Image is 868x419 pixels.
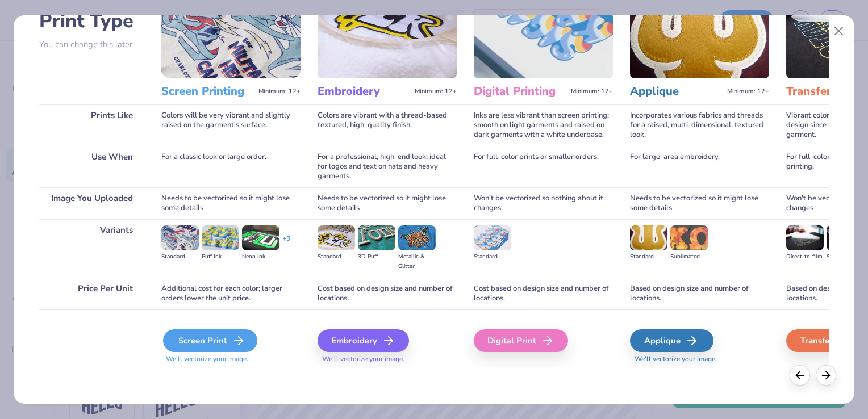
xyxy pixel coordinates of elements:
[318,278,457,309] div: Cost based on design size and number of locations.
[318,146,457,187] div: For a professional, high-end look; ideal for logos and text on hats and heavy garments.
[318,187,457,219] div: Needs to be vectorized so it might lose some details
[474,278,613,309] div: Cost based on design size and number of locations.
[630,84,723,99] h3: Applique
[202,225,239,250] img: Puff Ink
[630,104,769,146] div: Incorporates various fabrics and threads for a raised, multi-dimensional, textured look.
[358,225,395,250] img: 3D Puff
[318,354,457,364] span: We'll vectorize your image.
[398,225,436,250] img: Metallic & Glitter
[727,87,769,95] span: Minimum: 12+
[318,329,409,352] div: Embroidery
[474,84,566,99] h3: Digital Printing
[161,278,301,309] div: Additional cost for each color; larger orders lower the unit price.
[630,225,667,250] img: Standard
[318,252,355,262] div: Standard
[630,146,769,187] div: For large-area embroidery.
[398,252,436,271] div: Metallic & Glitter
[828,20,850,42] button: Close
[39,278,144,309] div: Price Per Unit
[202,252,239,262] div: Puff Ink
[474,329,568,352] div: Digital Print
[474,225,511,250] img: Standard
[670,252,708,262] div: Sublimated
[39,104,144,146] div: Prints Like
[571,87,613,95] span: Minimum: 12+
[282,234,290,253] div: + 3
[39,146,144,187] div: Use When
[161,84,254,99] h3: Screen Printing
[318,225,355,250] img: Standard
[630,252,667,262] div: Standard
[474,146,613,187] div: For full-color prints or smaller orders.
[39,40,144,49] p: You can change this later.
[161,146,301,187] div: For a classic look or large order.
[358,252,395,262] div: 3D Puff
[827,252,864,262] div: Supacolor
[161,187,301,219] div: Needs to be vectorized so it might lose some details
[827,225,864,250] img: Supacolor
[415,87,457,95] span: Minimum: 12+
[163,329,257,352] div: Screen Print
[630,354,769,364] span: We'll vectorize your image.
[786,252,824,262] div: Direct-to-film
[39,187,144,219] div: Image You Uploaded
[39,219,144,278] div: Variants
[161,252,199,262] div: Standard
[670,225,708,250] img: Sublimated
[474,104,613,146] div: Inks are less vibrant than screen printing; smooth on light garments and raised on dark garments ...
[242,225,279,250] img: Neon Ink
[318,84,410,99] h3: Embroidery
[161,104,301,146] div: Colors will be very vibrant and slightly raised on the garment's surface.
[630,187,769,219] div: Needs to be vectorized so it might lose some details
[630,329,713,352] div: Applique
[161,225,199,250] img: Standard
[630,278,769,309] div: Based on design size and number of locations.
[318,104,457,146] div: Colors are vibrant with a thread-based textured, high-quality finish.
[786,225,824,250] img: Direct-to-film
[242,252,279,262] div: Neon Ink
[474,187,613,219] div: Won't be vectorized so nothing about it changes
[161,354,301,364] span: We'll vectorize your image.
[474,252,511,262] div: Standard
[258,87,301,95] span: Minimum: 12+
